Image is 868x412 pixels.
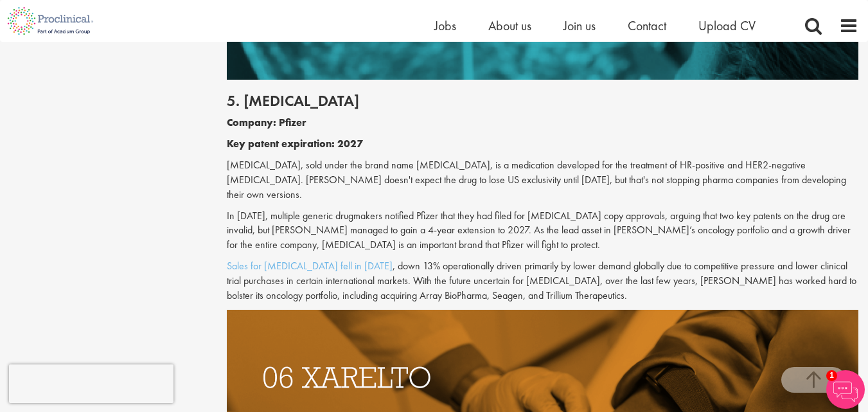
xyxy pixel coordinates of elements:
[227,259,393,273] a: Sales for [MEDICAL_DATA] fell in [DATE]
[227,137,363,150] b: Key patent expiration: 2027
[434,17,456,34] a: Jobs
[488,17,531,34] a: About us
[826,370,837,381] span: 1
[9,364,173,403] iframe: reCAPTCHA
[628,17,666,34] a: Contact
[227,116,306,129] b: Company: Pfizer
[227,158,858,202] p: [MEDICAL_DATA], sold under the brand name [MEDICAL_DATA], is a medication developed for the treat...
[227,259,858,303] p: , down 13% operationally driven primarily by lower demand globally due to competitive pressure an...
[227,93,858,109] h2: 5. [MEDICAL_DATA]
[698,17,756,34] a: Upload CV
[826,370,865,409] img: Chatbot
[563,17,596,34] a: Join us
[227,209,858,253] p: In [DATE], multiple generic drugmakers notified Pfizer that they had filed for [MEDICAL_DATA] cop...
